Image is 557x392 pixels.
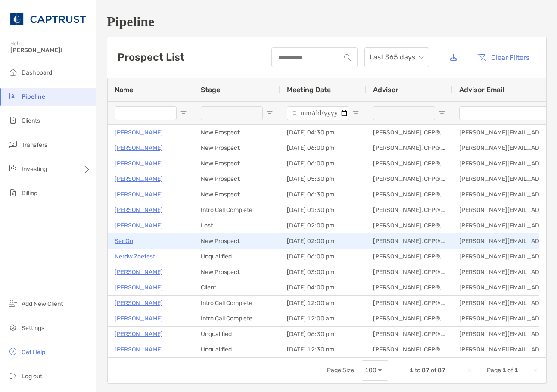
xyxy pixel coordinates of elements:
a: [PERSON_NAME] [115,267,163,277]
span: Log out [22,373,42,380]
a: [PERSON_NAME] [115,313,163,324]
div: [PERSON_NAME], CFP®, CDFA® [366,171,452,187]
div: New Prospect [194,140,280,156]
button: Open Filter Menu [180,110,187,117]
img: dashboard icon [8,67,18,77]
a: [PERSON_NAME] [115,298,163,308]
input: Meeting Date Filter Input [287,106,349,120]
a: Ser Go [115,236,133,246]
div: Unqualified [194,327,280,342]
div: New Prospect [194,187,280,202]
button: Open Filter Menu [439,110,445,117]
div: [DATE] 02:00 pm [280,233,366,249]
div: Unqualified [194,342,280,357]
div: [PERSON_NAME], CFP®, CDFA® [366,342,452,357]
span: Dashboard [22,69,52,76]
p: [PERSON_NAME] [115,205,163,215]
div: Client [194,280,280,295]
span: Get Help [22,348,45,356]
div: [DATE] 12:00 am [280,296,366,311]
img: clients icon [8,115,18,125]
span: 87 [438,367,445,374]
h1: Pipeline [107,14,547,30]
div: [DATE] 06:00 pm [280,156,366,171]
div: 100 [365,367,377,374]
span: Name [115,86,133,94]
span: Add New Client [22,300,63,308]
a: [PERSON_NAME] [115,158,163,169]
div: [DATE] 05:30 pm [280,171,366,187]
div: [DATE] 03:00 pm [280,264,366,280]
div: [PERSON_NAME], CFP®, CDFA® [366,264,452,280]
span: of [507,367,513,374]
div: [PERSON_NAME], CFP®, CDFA® [366,125,452,140]
div: [DATE] 04:00 pm [280,280,366,295]
h3: Prospect List [118,51,184,63]
div: Page Size [361,360,389,381]
img: get-help icon [8,346,18,357]
div: Lost [194,218,280,233]
span: Stage [201,86,220,94]
img: logout icon [8,370,18,381]
span: Billing [22,190,37,197]
div: [DATE] 02:00 pm [280,218,366,233]
span: [PERSON_NAME]! [10,47,91,54]
img: input icon [344,54,351,61]
div: First Page [466,367,473,374]
div: Intro Call Complete [194,296,280,311]
span: Meeting Date [287,86,331,94]
span: Advisor Email [459,86,504,94]
div: [DATE] 06:30 pm [280,327,366,342]
a: Nerdw Zoetest [115,251,155,262]
a: [PERSON_NAME] [115,220,163,231]
a: [PERSON_NAME] [115,344,163,355]
div: New Prospect [194,233,280,249]
div: [PERSON_NAME], CFP®, CDFA® [366,249,452,264]
span: Advisor [373,86,398,94]
div: Previous Page [476,367,483,374]
div: Last Page [532,367,539,374]
img: investing icon [8,163,18,174]
button: Open Filter Menu [266,110,273,117]
img: billing icon [8,187,18,198]
span: 1 [502,367,506,374]
img: pipeline icon [8,91,18,101]
a: [PERSON_NAME] [115,143,163,153]
div: [PERSON_NAME], CFP®, CDFA® [366,156,452,171]
div: [DATE] 01:30 pm [280,202,366,218]
span: 1 [410,367,414,374]
div: [PERSON_NAME], CFP®, CDFA® [366,280,452,295]
div: New Prospect [194,264,280,280]
div: [PERSON_NAME], CFP®, CDFA® [366,233,452,249]
span: Clients [22,117,40,124]
button: Open Filter Menu [352,110,359,117]
span: Page [487,367,501,374]
div: [PERSON_NAME], CFP®, CDFA® [366,296,452,311]
img: transfers icon [8,139,18,149]
div: [PERSON_NAME], CFP®, CDFA® [366,311,452,326]
a: [PERSON_NAME] [115,282,163,293]
p: [PERSON_NAME] [115,127,163,138]
img: add_new_client icon [8,298,18,308]
span: 1 [514,367,518,374]
div: Unqualified [194,249,280,264]
div: [PERSON_NAME], CFP®, CDFA® [366,140,452,156]
a: [PERSON_NAME] [115,329,163,339]
div: New Prospect [194,125,280,140]
div: [DATE] 12:00 am [280,311,366,326]
div: [DATE] 06:00 pm [280,140,366,156]
a: [PERSON_NAME] [115,189,163,200]
span: Settings [22,324,44,332]
span: 87 [422,367,429,374]
div: [PERSON_NAME], CFP®, CDFA® [366,187,452,202]
div: Next Page [522,367,529,374]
